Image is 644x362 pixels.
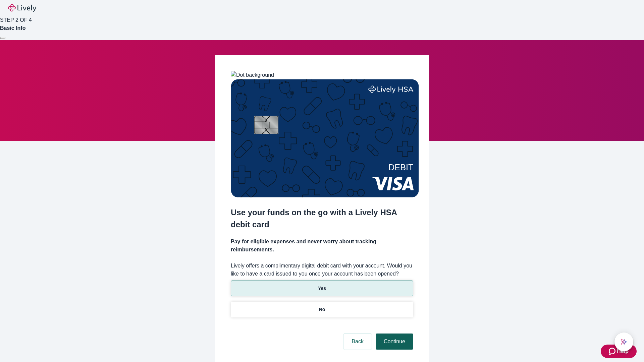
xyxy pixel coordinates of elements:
img: Lively [8,4,36,12]
button: Continue [376,334,413,350]
h4: Pay for eligible expenses and never worry about tracking reimbursements. [231,238,413,254]
button: No [231,302,413,317]
p: No [319,306,325,313]
img: Dot background [231,71,274,79]
button: chat [614,333,633,351]
h2: Use your funds on the go with a Lively HSA debit card [231,206,413,231]
svg: Zendesk support icon [609,347,617,355]
button: Back [343,334,372,350]
svg: Lively AI Assistant [621,339,627,345]
p: Yes [318,285,326,292]
img: Debit card [231,79,419,197]
span: Help [617,347,629,355]
button: Yes [231,281,413,296]
button: Zendesk support iconHelp [601,345,637,358]
label: Lively offers a complimentary digital debit card with your account. Would you like to have a card... [231,262,413,278]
